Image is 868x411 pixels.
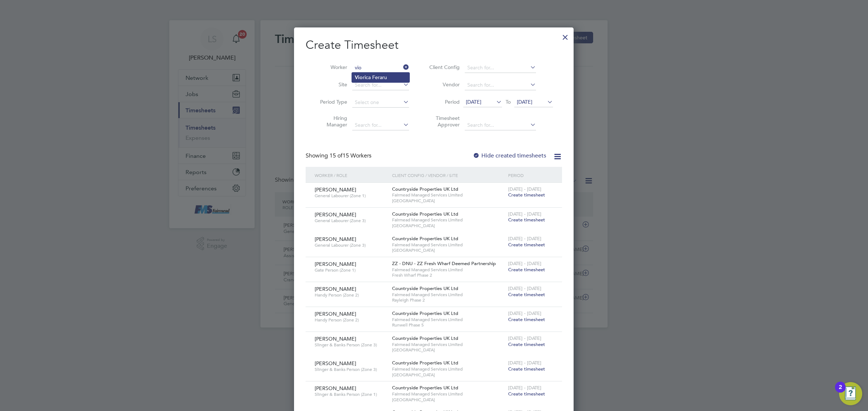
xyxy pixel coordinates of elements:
span: Countryside Properties UK Ltd [392,360,458,366]
span: 15 of [329,152,342,159]
span: Create timesheet [508,267,545,273]
span: Create timesheet [508,366,545,372]
span: [PERSON_NAME] [315,311,356,317]
span: [DATE] - [DATE] [508,285,541,291]
span: Runwell Phase 5 [392,322,505,328]
div: Worker / Role [313,167,390,183]
span: [GEOGRAPHIC_DATA] [392,397,505,403]
span: Fresh Wharf Phase 2 [392,272,505,278]
label: Period [427,99,460,105]
span: Create timesheet [508,341,545,347]
span: General Labourer (Zone 3) [315,242,387,248]
span: [DATE] - [DATE] [508,360,541,366]
span: [DATE] - [DATE] [508,211,541,217]
span: Fairmead Managed Services Limited [392,242,505,248]
span: Create timesheet [508,391,545,397]
span: Fairmead Managed Services Limited [392,217,505,223]
span: Fairmead Managed Services Limited [392,366,505,372]
label: Client Config [427,64,460,70]
div: Client Config / Vendor / Site [390,167,506,183]
span: Countryside Properties UK Ltd [392,335,458,341]
span: [PERSON_NAME] [315,236,356,242]
span: [PERSON_NAME] [315,336,356,342]
span: Create timesheet [508,291,545,298]
span: [DATE] [517,99,532,105]
span: [DATE] - [DATE] [508,335,541,341]
span: Fairmead Managed Services Limited [392,267,505,273]
span: Create timesheet [508,242,545,248]
span: [DATE] - [DATE] [508,310,541,316]
span: Handy Person (Zone 2) [315,317,387,323]
button: Open Resource Center, 2 new notifications [839,382,862,405]
span: Fairmead Managed Services Limited [392,292,505,298]
span: [GEOGRAPHIC_DATA] [392,223,505,229]
label: Hiring Manager [315,115,347,128]
span: Countryside Properties UK Ltd [392,285,458,291]
span: [DATE] - [DATE] [508,260,541,267]
span: Fairmead Managed Services Limited [392,342,505,347]
span: [GEOGRAPHIC_DATA] [392,247,505,253]
span: Countryside Properties UK Ltd [392,186,458,192]
span: Slinger & Banks Person (Zone 3) [315,342,387,348]
label: Site [315,81,347,88]
span: [PERSON_NAME] [315,360,356,367]
span: Slinger & Banks Person (Zone 1) [315,391,387,397]
label: Vendor [427,81,460,88]
b: Vio [355,74,363,81]
span: [PERSON_NAME] [315,211,356,218]
span: Countryside Properties UK Ltd [392,235,458,242]
input: Search for... [352,63,409,73]
input: Select one [352,98,409,108]
span: Countryside Properties UK Ltd [392,211,458,217]
span: [GEOGRAPHIC_DATA] [392,198,505,204]
input: Search for... [465,63,536,73]
span: ZZ - DNU - ZZ Fresh Wharf Deemed Partnership [392,260,496,267]
input: Search for... [465,120,536,130]
span: Fairmead Managed Services Limited [392,317,505,323]
span: [DATE] [466,99,481,105]
span: [DATE] - [DATE] [508,186,541,192]
h2: Create Timesheet [306,38,562,53]
label: Worker [315,64,347,70]
span: [PERSON_NAME] [315,261,356,267]
span: Countryside Properties UK Ltd [392,385,458,391]
span: Gate Person (Zone 1) [315,267,387,273]
span: General Labourer (Zone 3) [315,218,387,224]
input: Search for... [465,80,536,90]
span: General Labourer (Zone 1) [315,193,387,199]
span: [PERSON_NAME] [315,385,356,391]
span: [DATE] - [DATE] [508,235,541,242]
span: Rayleigh Phase 2 [392,297,505,303]
span: To [503,97,513,107]
li: rica Feraru [352,73,409,82]
span: Handy Person (Zone 2) [315,292,387,298]
span: Countryside Properties UK Ltd [392,310,458,316]
div: 2 [839,387,842,397]
label: Timesheet Approver [427,115,460,128]
span: Fairmead Managed Services Limited [392,192,505,198]
div: Period [506,167,555,183]
span: [GEOGRAPHIC_DATA] [392,372,505,378]
span: Create timesheet [508,316,545,323]
span: [GEOGRAPHIC_DATA] [392,347,505,353]
span: [PERSON_NAME] [315,286,356,292]
input: Search for... [352,80,409,90]
div: Showing [306,152,373,160]
span: Slinger & Banks Person (Zone 3) [315,367,387,372]
label: Hide created timesheets [473,152,546,159]
input: Search for... [352,120,409,130]
span: [PERSON_NAME] [315,186,356,193]
label: Period Type [315,99,347,105]
span: Create timesheet [508,217,545,223]
span: Create timesheet [508,192,545,198]
span: 15 Workers [329,152,371,159]
span: Fairmead Managed Services Limited [392,391,505,397]
span: [DATE] - [DATE] [508,385,541,391]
